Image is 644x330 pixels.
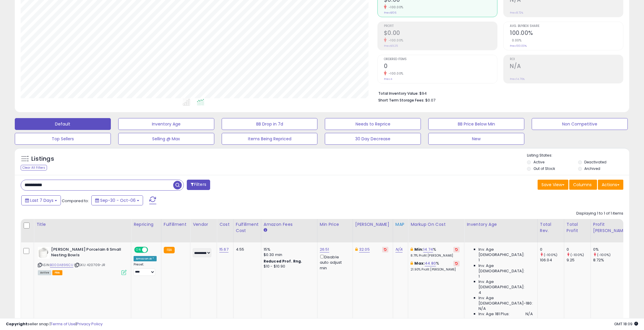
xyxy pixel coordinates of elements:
[384,63,497,71] h2: 0
[510,63,623,71] h2: N/A
[6,321,103,327] div: seller snap | |
[190,219,217,242] th: CSV column name: cust_attr_2_Vendor
[540,221,562,234] div: Total Rev.
[384,25,497,28] span: Profit
[264,252,313,257] div: $0.30 min
[527,153,629,158] p: Listing States:
[478,274,480,279] span: 1
[414,247,423,252] b: Min:
[320,247,329,252] a: 26.51
[118,133,214,145] button: Selling @ Max
[164,221,188,228] div: Fulfillment
[387,38,403,43] small: -100.00%
[325,118,421,130] button: Needs to Reprice
[540,257,564,263] div: 106.04
[222,118,318,130] button: BB Drop in 7d
[428,118,524,130] button: BB Price Below Min
[118,118,214,130] button: Inventory Age
[38,247,126,274] div: ASIN:
[567,221,588,234] div: Total Profit
[510,30,623,38] h2: 100.00%
[573,182,592,188] span: Columns
[540,247,564,252] div: 0
[219,247,228,252] a: 15.67
[411,261,460,272] div: %
[510,44,527,48] small: Prev: 100.00%
[51,247,123,259] b: [PERSON_NAME] Porcelain 6 Small Nesting Bowls
[510,58,623,61] span: ROI
[219,221,231,228] div: Cost
[395,221,405,228] div: MAP
[593,247,631,252] div: 0%
[538,180,568,190] button: Save View
[525,311,533,317] span: N/A
[533,166,555,171] label: Out of Stock
[478,311,510,317] span: Inv. Age 181 Plus:
[359,247,370,252] a: 32.05
[593,257,631,263] div: 8.72%
[510,77,525,81] small: Prev: 14.76%
[533,160,544,165] label: Active
[355,221,390,228] div: [PERSON_NAME]
[164,247,175,253] small: FBA
[320,254,348,271] div: Disable auto adjust min
[414,260,425,266] b: Max:
[532,118,628,130] button: Non Competitive
[378,89,619,96] li: $94
[36,221,129,228] div: Title
[411,254,460,258] p: 8.71% Profit [PERSON_NAME]
[51,321,76,327] a: Terms of Use
[52,270,62,275] span: FBA
[384,77,392,81] small: Prev: 4
[50,263,73,268] a: B000A896CU
[222,133,318,145] button: Items Being Repriced
[584,160,606,165] label: Deactivated
[569,180,597,190] button: Columns
[584,166,600,171] label: Archived
[467,221,535,228] div: Inventory Age
[31,155,54,163] h5: Listings
[423,247,433,252] a: 14.74
[387,5,403,9] small: -100.00%
[384,11,396,15] small: Prev: $106
[425,97,435,103] span: $0.07
[411,221,462,228] div: Markup on Cost
[378,98,424,103] b: Short Term Storage Fees:
[21,165,47,170] div: Clear All Filters
[478,295,533,306] span: Inv. Age [DEMOGRAPHIC_DATA]-180:
[135,247,142,252] span: ON
[478,290,481,295] span: 4
[598,180,623,190] button: Actions
[411,268,460,272] p: 21.90% Profit [PERSON_NAME]
[320,221,350,228] div: Min Price
[6,321,27,327] strong: Copyright
[30,197,53,203] span: Last 7 Days
[134,263,157,276] div: Preset:
[408,219,464,242] th: The percentage added to the cost of goods (COGS) that forms the calculator for Min & Max prices.
[77,321,103,327] a: Privacy Policy
[544,252,557,257] small: (-100%)
[147,247,157,252] span: OFF
[264,228,267,233] small: Amazon Fees.
[425,260,436,266] a: 44.80
[510,11,523,15] small: Prev: 8.72%
[576,211,623,216] div: Displaying 1 to 1 of 1 items
[15,118,111,130] button: Default
[384,30,497,38] h2: $0.00
[91,195,143,205] button: Sep-30 - Oct-06
[134,221,159,228] div: Repricing
[187,180,210,190] button: Filters
[384,58,497,61] span: Ordered Items
[384,44,398,48] small: Prev: $9.25
[411,247,460,258] div: %
[478,247,533,257] span: Inv. Age [DEMOGRAPHIC_DATA]:
[21,195,61,205] button: Last 7 Days
[264,264,313,269] div: $10 - $10.90
[236,221,259,234] div: Fulfillment Cost
[510,38,522,43] small: 0.00%
[193,221,214,228] div: Vendor
[378,91,418,96] b: Total Inventory Value:
[395,247,403,252] a: N/A
[134,256,157,261] div: Amazon AI *
[567,247,591,252] div: 0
